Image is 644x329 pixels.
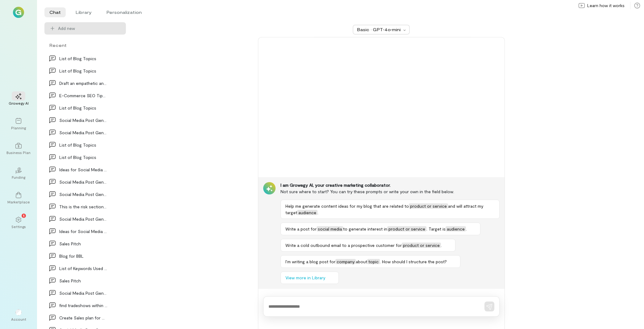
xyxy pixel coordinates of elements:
div: Draft an empathetic and solution-oriented respons… [59,80,107,86]
div: I am Growegy AI, your creative marketing collaborator. [280,182,500,188]
div: Account [11,317,26,322]
div: List of Blog Topics [59,68,107,74]
span: product or service [387,226,426,231]
span: audience [446,226,466,231]
div: Settings [11,224,26,229]
li: Personalization [102,7,147,17]
span: about [356,259,367,264]
span: . How should I structure the post? [380,259,447,264]
div: List of Blog Topics [59,142,107,148]
span: audience [297,210,318,215]
a: Business Plan [7,138,30,160]
div: Business Plan [6,150,31,155]
a: Funding [7,162,30,185]
span: Write a post for [285,226,317,231]
div: Marketplace [7,199,30,204]
li: Library [71,7,97,17]
span: Help me generate content ideas for my blog that are related to [285,203,409,209]
span: product or service [409,203,448,209]
span: Write a cold outbound email to a prospective customer for [285,243,402,248]
span: . Target is [426,226,446,231]
a: Marketplace [7,187,30,209]
div: Sales Pitch [59,240,107,247]
div: List of Keywords Used for Product Search [59,265,107,272]
span: 1 [23,213,24,218]
div: Social Media Post Generation [59,191,107,198]
div: Social Media Post Generation [59,117,107,123]
div: This is the risk section of my business plan: G… [59,203,107,210]
button: Help me generate content ideas for my blog that are related toproduct or serviceand will attract ... [280,200,500,219]
div: Account [7,304,30,327]
span: product or service [402,243,441,248]
button: Write a post forsocial mediato generate interest inproduct or service. Target isaudience. [280,223,480,235]
div: Sales Pitch [59,277,107,284]
div: Planning [11,125,26,130]
div: Social Media Post Generation [59,290,107,296]
span: Learn how it works [587,2,625,9]
span: . [318,210,318,215]
span: social media [317,226,343,231]
div: Social Media Post Generation [59,179,107,185]
a: Planning [7,113,30,135]
div: List of Blog Topics [59,154,107,160]
div: Ideas for Social Media about Company or Product [59,166,107,173]
div: Growegy AI [9,101,29,106]
div: Social Media Post Generation [59,129,107,136]
span: I’m writing a blog post for [285,259,335,264]
div: E-Commerce SEO Tips and Tricks [59,92,107,99]
div: Funding [12,175,25,180]
div: List of Blog Topics [59,55,107,62]
div: Create Sales plan for my sales team focus on Pres… [59,314,107,321]
div: List of Blog Topics [59,105,107,111]
div: Ideas for Social Media about Company or Product [59,228,107,235]
span: . [466,226,467,231]
button: View more in Library [280,272,339,284]
span: topic [367,259,380,264]
span: to generate interest in [343,226,387,231]
span: and will attract my target [285,203,483,215]
div: Blog for BBL [59,253,107,259]
div: Not sure where to start? You can try these prompts or write your own in the field below. [280,188,500,195]
div: find tradeshows within 50 miles of [GEOGRAPHIC_DATA] for… [59,302,107,309]
span: . [441,243,442,248]
button: Write a cold outbound email to a prospective customer forproduct or service. [280,239,455,252]
div: Recent [44,42,126,48]
span: company [335,259,356,264]
span: Add new [58,25,121,31]
a: Settings [7,212,30,234]
div: Social Media Post Generation [59,216,107,222]
div: Basic · GPT‑4o‑mini [357,27,401,33]
span: View more in Library [285,275,325,281]
button: I’m writing a blog post forcompanyabouttopic. How should I structure the post? [280,255,460,268]
a: Growegy AI [7,88,30,110]
li: Chat [44,7,66,17]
